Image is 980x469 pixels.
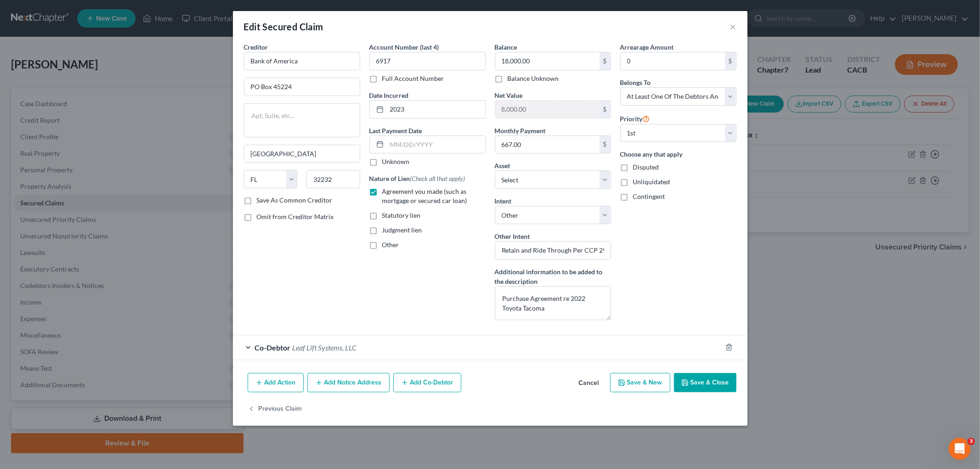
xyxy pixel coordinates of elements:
input: 0.00 [621,52,725,70]
div: Edit Secured Claim [244,20,323,33]
span: Creditor [244,43,268,51]
label: Monthly Payment [495,126,546,136]
div: $ [725,52,736,70]
button: Add Notice Address [307,373,390,392]
input: 0.00 [495,101,600,118]
span: Judgment lien [382,226,422,234]
input: Search creditor by name... [244,52,360,70]
span: 3 [968,438,975,445]
button: × [730,21,736,32]
span: Asset [495,162,510,170]
button: Save & Close [674,373,736,392]
button: Add Action [248,373,304,392]
label: Additional information to be added to the description [495,267,611,286]
span: Contingent [633,192,665,200]
input: XXXX [369,52,486,70]
label: Date Incurred [369,90,409,100]
div: $ [600,101,611,118]
label: Full Account Number [382,74,444,83]
div: $ [600,136,611,153]
span: Agreement you made (such as mortgage or secured car loan) [382,187,467,204]
label: Intent [495,196,512,206]
iframe: Intercom live chat [949,438,971,460]
span: Belongs To [620,79,651,86]
label: Save As Common Creditor [257,196,333,205]
label: Arrearage Amount [620,42,674,52]
input: Enter address... [244,78,360,96]
label: Priority [620,113,650,124]
label: Balance [495,42,517,52]
input: Enter zip... [306,170,360,188]
div: $ [600,52,611,70]
input: Specify... [495,241,611,260]
button: Cancel [572,374,606,392]
label: Net Value [495,90,523,100]
label: Other Intent [495,232,530,241]
input: MM/DD/YYYY [387,136,485,153]
button: Previous Claim [248,400,302,419]
label: Nature of Lien [369,174,465,183]
label: Account Number (last 4) [369,42,439,52]
span: Leaf Lift Systems, LLC [293,343,357,352]
input: 0.00 [495,52,600,70]
button: Save & New [610,373,670,392]
label: Balance Unknown [508,74,559,83]
span: Unliquidated [633,178,670,186]
span: Other [382,241,399,249]
span: (Check all that apply) [410,175,465,182]
span: Disputed [633,163,659,171]
label: Choose any that apply [620,149,736,159]
button: Add Co-Debtor [393,373,461,392]
span: Omit from Creditor Matrix [257,213,334,220]
input: Enter city... [244,145,360,163]
input: 0.00 [495,136,600,153]
label: Unknown [382,157,410,166]
input: MM/DD/YYYY [387,101,485,118]
span: Co-Debtor [255,343,291,352]
span: Statutory lien [382,211,421,219]
label: Last Payment Date [369,126,422,136]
